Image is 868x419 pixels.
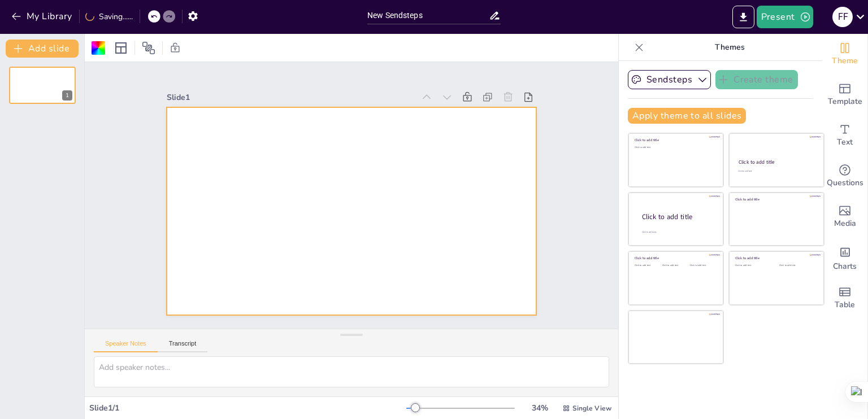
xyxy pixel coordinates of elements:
div: Click to add text [735,264,771,267]
div: Click to add text [779,264,815,267]
div: Click to add text [690,264,715,267]
div: Click to add title [735,256,816,260]
span: Single View [572,404,611,413]
span: Table [835,299,855,311]
span: Theme [832,55,858,67]
button: Transcript [158,340,208,352]
div: 1 [62,90,72,101]
button: My Library [8,7,77,25]
button: Add slide [6,40,79,58]
div: Click to add title [739,159,814,165]
button: F F [832,6,853,28]
div: 1 [9,67,76,104]
button: Sendsteps [628,70,711,89]
div: Add charts and graphs [822,237,867,278]
button: Present [757,6,813,28]
div: F F [832,7,853,27]
button: Create theme [715,70,798,89]
span: Text [837,136,853,149]
div: Add a table [822,278,867,318]
div: Add text boxes [822,115,867,156]
div: Saving...... [85,11,133,22]
div: 34 % [526,403,553,413]
div: Click to add title [635,138,715,142]
button: Export to PowerPoint [732,6,754,28]
div: Slide 1 / 1 [89,403,406,413]
div: Add ready made slides [822,75,867,115]
div: Click to add text [635,146,715,149]
div: Layout [112,39,130,57]
div: Click to add text [738,170,813,173]
span: Questions [827,177,863,189]
input: Insert title [367,7,489,24]
button: Apply theme to all slides [628,108,746,124]
div: Get real-time input from your audience [822,156,867,197]
button: Speaker Notes [94,340,158,352]
span: Position [142,41,155,55]
div: Click to add text [635,264,660,267]
div: Click to add body [642,230,713,233]
span: Media [834,217,856,230]
div: Click to add title [735,197,816,202]
div: Click to add title [642,212,714,221]
span: Template [828,95,862,108]
span: Charts [833,260,857,273]
div: Change the overall theme [822,34,867,75]
div: Click to add text [662,264,688,267]
p: Themes [648,34,811,61]
div: Add images, graphics, shapes or video [822,197,867,237]
div: Click to add title [635,256,715,260]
